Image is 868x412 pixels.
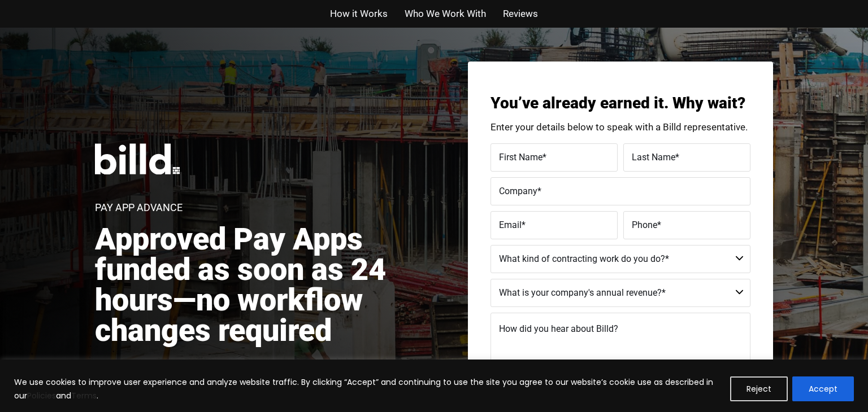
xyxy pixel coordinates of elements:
[632,219,657,230] span: Phone
[27,390,56,401] a: Policies
[491,122,750,132] p: Enter your details below to speak with a Billd representative.
[499,151,542,162] span: First Name
[503,6,538,22] a: Reviews
[14,375,722,402] p: We use cookies to improve user experience and analyze website traffic. By clicking “Accept” and c...
[491,95,750,111] h3: You’ve already earned it. Why wait?
[405,6,486,22] a: Who We Work With
[95,224,446,346] h2: Approved Pay Apps funded as soon as 24 hours—no workflow changes required
[499,323,618,334] span: How did you hear about Billd?
[499,185,537,196] span: Company
[95,203,183,213] h1: Pay App Advance
[109,357,244,371] span: Payment as soon as 24 hours
[792,376,854,401] button: Accept
[330,6,388,22] a: How it Works
[71,390,97,401] a: Terms
[499,219,522,230] span: Email
[730,376,788,401] button: Reject
[632,151,675,162] span: Last Name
